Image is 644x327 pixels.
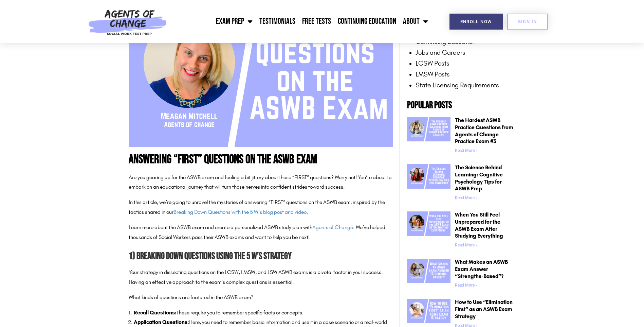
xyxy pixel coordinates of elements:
[129,293,393,303] p: What kinds of questions are featured in the ASWB exam?
[256,13,299,30] a: Testimonials
[455,211,503,239] a: When You Still Feel Unprepared for the ASWB Exam After Studying Everything
[455,117,513,144] a: The Hardest ASWB Practice Questions from Agents of Change Practice Exam #3
[170,13,431,30] nav: Menu
[407,117,450,156] a: The Hardest ASWB Practice Questions from Agents of Change Practice Exam #3
[518,19,537,24] span: SIGN IN
[407,117,450,141] img: The Hardest ASWB Practice Questions from Agents of Change Practice Exam #3
[129,154,393,166] h1: Answering “FIRST” Questions on the ASWB Exam
[416,59,449,67] a: LCSW Posts
[129,173,393,192] p: Are you gearing up for the ASWB exam and feeling a bit jittery about those “FIRST” questions? Wor...
[460,19,492,24] span: Enroll Now
[455,243,478,247] a: Read more about When You Still Feel Unprepared for the ASWB Exam After Studying Everything
[455,283,478,288] a: Read more about What Makes an ASWB Exam Answer “Strengths-Based”?
[449,14,503,30] a: Enroll Now
[416,70,450,78] a: LMSW Posts
[334,13,400,30] a: Continuing Education
[129,268,393,287] p: Your strategy in dissecting questions on the LCSW, LMSW, and LSW ASWB exams is a pivotal factor i...
[173,209,308,215] a: Breaking Down Questions with the 5 W’s blog post and video.
[129,224,312,230] span: Learn more about the ASWB exam and create a personalized ASWB study plan with
[455,195,478,200] a: Read more about The Science Behind Learning: Cognitive Psychology Tips for ASWB Prep
[407,164,450,203] a: The Science Behind Learning Cognitive Psychology Tips for ASWB Prep
[407,259,450,290] a: What Makes an ASWB Exam Answer “Strengths-Based”
[455,164,503,192] a: The Science Behind Learning: Cognitive Psychology Tips for ASWB Prep
[407,211,450,250] a: When You Still Feel Unprepared for the ASWB Exam After Studying Everything
[407,211,450,236] img: When You Still Feel Unprepared for the ASWB Exam After Studying Everything
[134,319,189,325] strong: Application Questions:
[416,81,499,89] a: State Licensing Requirements
[129,197,393,217] p: In this article, we’re going to unravel the mysteries of answering “FIRST” questions on the ASWB ...
[407,101,516,110] h2: Popular Posts
[134,308,393,318] li: These require you to remember specific facts or concepts.
[455,259,508,279] a: What Makes an ASWB Exam Answer “Strengths-Based”?
[407,164,450,189] img: The Science Behind Learning Cognitive Psychology Tips for ASWB Prep
[299,13,334,30] a: Free Tests
[455,148,478,153] a: Read more about The Hardest ASWB Practice Questions from Agents of Change Practice Exam #3
[455,299,513,320] a: How to Use “Elimination First” as an ASWB Exam Strategy
[416,48,465,56] a: Jobs and Careers
[407,259,450,283] img: What Makes an ASWB Exam Answer “Strengths-Based”
[129,249,393,264] h2: 1) Breaking Down Questions Using the 5 W’s Strategy
[213,13,256,30] a: Exam Prep
[312,224,355,230] a: Agents of Change.
[400,13,431,30] a: About
[134,309,177,316] strong: Recall Questions:
[129,224,385,240] span: We’ve helped thousands of Social Workers pass their ASWB exams and want to help you be next!
[407,299,450,323] img: How to Use “Elimination First” as an ASWB Exam Strategy
[507,14,548,30] a: SIGN IN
